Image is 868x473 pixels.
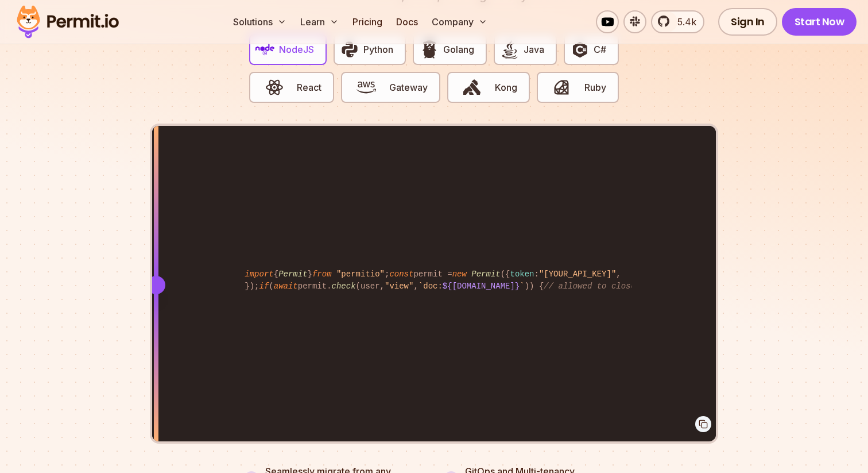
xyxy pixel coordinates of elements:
span: from [312,270,332,279]
img: Golang [420,40,439,59]
span: ${[DOMAIN_NAME]} [443,282,520,291]
img: Java [500,40,520,59]
span: "permitio" [336,270,385,279]
span: if [259,282,269,291]
button: Solutions [228,10,291,33]
span: NodeJS [279,43,314,56]
img: Kong [462,78,482,97]
img: Permit logo [11,2,124,41]
img: C# [570,40,590,59]
span: `doc: ` [418,282,525,291]
a: Start Now [782,8,857,36]
span: import [245,270,273,279]
span: Kong [495,80,517,94]
a: Pricing [348,10,387,33]
span: token [510,270,534,279]
span: Ruby [584,80,606,94]
span: "[YOUR_API_KEY]" [539,270,616,279]
a: Docs [392,10,423,33]
span: Permit [278,270,307,279]
span: new [452,270,467,279]
button: Company [427,10,492,33]
span: C# [594,43,606,56]
button: Learn [296,10,343,33]
img: Gateway [356,78,376,97]
span: "view" [385,282,413,291]
a: Sign In [718,8,777,36]
span: const [389,270,413,279]
img: Ruby [552,78,571,97]
img: Python [340,40,359,59]
span: // allowed to close issue [544,282,664,291]
span: 5.4k [671,15,696,29]
img: NodeJS [255,40,275,59]
span: await [274,282,298,291]
span: Golang [443,43,474,56]
span: React [297,80,321,94]
span: Gateway [389,80,428,94]
a: 5.4k [651,10,704,33]
code: { } ; permit = ({ : , }); ( permit. (user, , )) { } [237,259,631,302]
span: check [332,282,356,291]
span: Permit [471,270,500,279]
span: Java [524,43,544,56]
img: React [265,78,284,97]
span: Python [363,43,393,56]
